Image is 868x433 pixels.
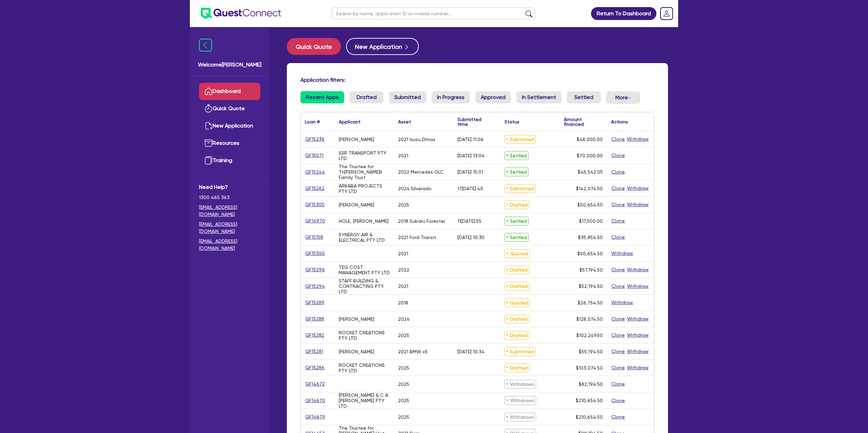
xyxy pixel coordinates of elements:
[199,194,260,201] span: 1300 465 363
[339,316,374,322] div: [PERSON_NAME]
[305,119,320,124] div: Loan #
[627,331,649,339] button: Withdraw
[611,250,633,257] button: Withdraw
[505,119,519,124] div: Status
[398,316,410,322] div: 2024
[339,392,390,409] div: [PERSON_NAME] & C A [PERSON_NAME] PTY LTD
[505,282,529,291] span: Drafted
[578,300,603,306] span: $26,754.50
[350,91,383,103] a: Drafted
[287,38,341,55] button: Quick Quote
[611,152,625,159] button: Clone
[611,217,625,225] button: Clone
[611,168,625,176] button: Clone
[579,267,603,273] span: $57,194.50
[398,283,408,289] div: 2021
[199,83,260,100] a: Dashboard
[204,139,213,147] img: resources
[305,348,323,355] a: QF15281
[505,184,536,193] span: Submitted
[199,204,260,218] a: [EMAIL_ADDRESS][DOMAIN_NAME]
[305,315,324,323] a: QF15288
[199,117,260,135] a: New Application
[579,283,603,289] span: $52,194.50
[339,349,374,354] div: [PERSON_NAME]
[579,218,603,224] span: $17,500.00
[505,135,536,144] span: Submitted
[204,156,213,164] img: training
[201,8,281,19] img: quest-connect-logo-blue
[611,184,625,192] button: Clone
[457,169,483,175] div: [DATE] 15:01
[305,413,325,421] a: QF14679
[611,233,625,241] button: Clone
[339,330,390,341] div: ROCKET CREATIONS PTY LTD
[564,117,603,126] div: Amount financed
[505,363,529,372] span: Drafted
[305,331,324,339] a: QF15282
[577,137,603,142] span: $48,000.00
[627,364,649,372] button: Withdraw
[305,217,325,225] a: QF14970
[305,397,325,405] a: QF14670
[505,347,536,356] span: Submitted
[578,235,603,240] span: $35,854.50
[516,91,561,103] a: In Settlement
[505,413,536,421] span: Withdrawn
[398,349,428,354] div: 2021 BMW x5
[300,77,654,83] h4: Application filters:
[627,184,649,192] button: Withdraw
[339,183,390,194] div: ARKABA PROJECTS PTY LTD
[398,153,408,158] div: 2021
[199,152,260,169] a: Training
[339,164,390,180] div: The Trustee for Th[PERSON_NAME]ll Family Trust
[305,266,325,274] a: QF15296
[305,135,325,143] a: QF15236
[505,380,536,389] span: Withdrawn
[305,250,325,257] a: QF15300
[199,39,212,52] img: icon-menu-close
[576,414,603,420] span: $210,654.50
[287,38,346,55] a: Quick Quote
[398,414,409,420] div: 2025
[339,264,390,275] div: TEG COST MANAGEMENT PTY LTD
[505,315,529,323] span: Drafted
[576,365,603,371] span: $103,074.50
[199,183,260,191] span: Need Help?
[398,333,409,338] div: 2025
[346,38,419,55] button: New Application
[658,5,675,22] a: Dropdown toggle
[305,184,325,192] a: QF15262
[300,91,344,103] a: Recent Apps
[398,218,445,224] div: 2018 Subaru Forester
[339,218,389,224] div: HOLE, [PERSON_NAME]
[339,150,390,161] div: SSR TRANSPORT PTY LTD
[577,202,603,208] span: $50,654.50
[611,266,625,274] button: Clone
[398,381,409,387] div: 2025
[505,249,530,258] span: Quoted
[576,186,603,191] span: $142,074.50
[199,221,260,235] a: [EMAIL_ADDRESS][DOMAIN_NAME]
[576,316,603,322] span: $128,074.50
[305,233,323,241] a: QF15158
[611,135,625,143] button: Clone
[339,232,390,243] div: SYNERGY AIR & ELECTRICAL PTY LTD
[611,331,625,339] button: Clone
[611,299,633,307] button: Withdraw
[505,217,529,225] span: Settled
[577,251,603,256] span: $50,654.50
[579,381,603,387] span: $82,194.50
[199,238,260,252] a: [EMAIL_ADDRESS][DOMAIN_NAME]
[505,265,529,274] span: Drafted
[578,169,603,175] span: $45,542.05
[579,349,603,354] span: $55,194.50
[457,349,485,354] div: [DATE] 10:34
[505,298,530,307] span: Quoted
[627,135,649,143] button: Withdraw
[398,251,408,256] div: 2021
[576,398,603,403] span: $210,654.50
[505,168,529,176] span: Settled
[339,137,374,142] div: [PERSON_NAME]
